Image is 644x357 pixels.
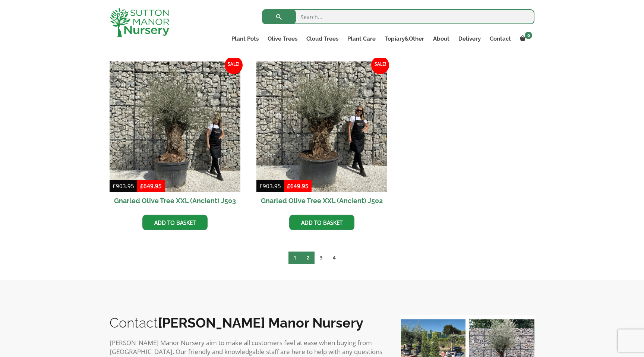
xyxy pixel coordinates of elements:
h2: Gnarled Olive Tree XXL (Ancient) J503 [110,192,240,209]
bdi: 903.95 [113,182,134,190]
bdi: 649.95 [287,182,309,190]
img: logo [110,7,169,37]
span: Page 1 [288,252,302,264]
input: Search... [262,9,534,24]
img: Gnarled Olive Tree XXL (Ancient) J502 [256,61,387,192]
a: Sale! Gnarled Olive Tree XXL (Ancient) J503 [110,61,240,209]
a: About [429,34,454,44]
span: £ [259,182,263,190]
a: Add to basket: “Gnarled Olive Tree XXL (Ancient) J503” [142,215,208,230]
a: Topiary&Other [380,34,429,44]
span: Sale! [371,56,389,74]
a: Plant Pots [227,34,263,44]
a: Add to basket: “Gnarled Olive Tree XXL (Ancient) J502” [289,215,354,230]
a: Page 2 [302,252,315,264]
span: £ [287,182,290,190]
a: Delivery [454,34,485,44]
a: → [341,252,356,264]
h2: Gnarled Olive Tree XXL (Ancient) J502 [256,192,387,209]
h2: Contact [110,315,385,331]
a: Contact [485,34,515,44]
a: Plant Care [343,34,380,44]
a: Olive Trees [263,34,302,44]
nav: Product Pagination [110,251,534,267]
b: [PERSON_NAME] Manor Nursery [158,315,363,331]
span: £ [113,182,116,190]
span: £ [140,182,143,190]
a: Page 4 [328,252,341,264]
a: Page 3 [315,252,328,264]
a: Sale! Gnarled Olive Tree XXL (Ancient) J502 [256,61,387,209]
a: Cloud Trees [302,34,343,44]
bdi: 903.95 [259,182,281,190]
img: Gnarled Olive Tree XXL (Ancient) J503 [110,61,240,192]
span: Sale! [225,56,243,74]
span: 0 [525,32,532,39]
a: 0 [515,34,534,44]
bdi: 649.95 [140,182,162,190]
